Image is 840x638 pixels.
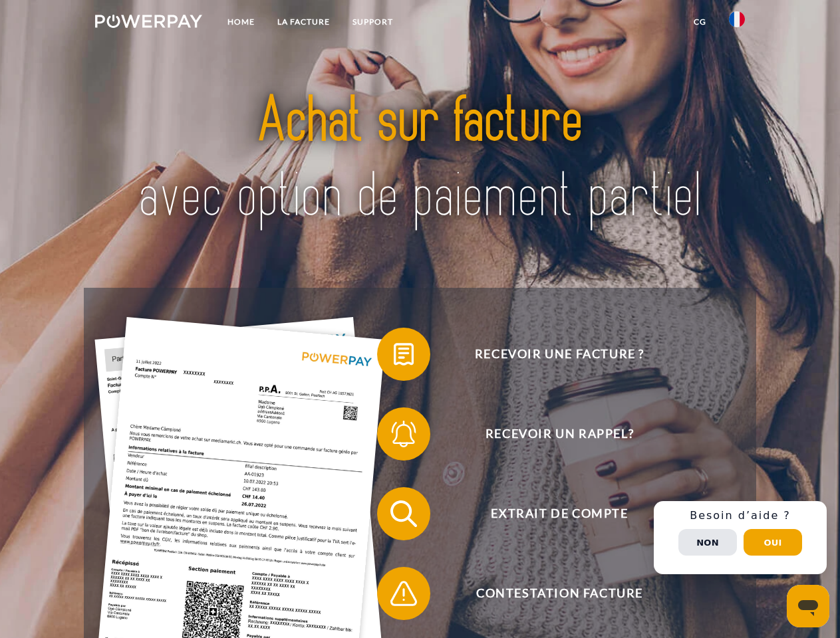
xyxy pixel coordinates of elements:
button: Contestation Facture [377,567,723,620]
button: Extrait de compte [377,487,723,540]
a: LA FACTURE [266,10,341,34]
span: Extrait de compte [396,487,722,540]
span: Recevoir une facture ? [396,328,722,381]
img: qb_bell.svg [387,417,420,451]
iframe: Bouton de lancement de la fenêtre de messagerie [787,585,829,627]
div: Schnellhilfe [654,501,827,574]
a: Home [216,10,266,34]
a: Support [341,10,404,34]
img: fr [729,11,745,27]
span: Contestation Facture [396,567,722,620]
button: Recevoir une facture ? [377,328,723,381]
img: qb_search.svg [387,497,420,530]
img: qb_warning.svg [387,577,420,610]
img: title-powerpay_fr.svg [127,64,713,255]
button: Oui [744,529,802,556]
img: qb_bill.svg [387,338,420,371]
img: logo-powerpay-white.svg [95,15,202,28]
a: CG [682,10,718,34]
span: Recevoir un rappel? [396,407,722,461]
button: Non [678,529,737,556]
h3: Besoin d’aide ? [662,509,819,522]
button: Recevoir un rappel? [377,407,723,461]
